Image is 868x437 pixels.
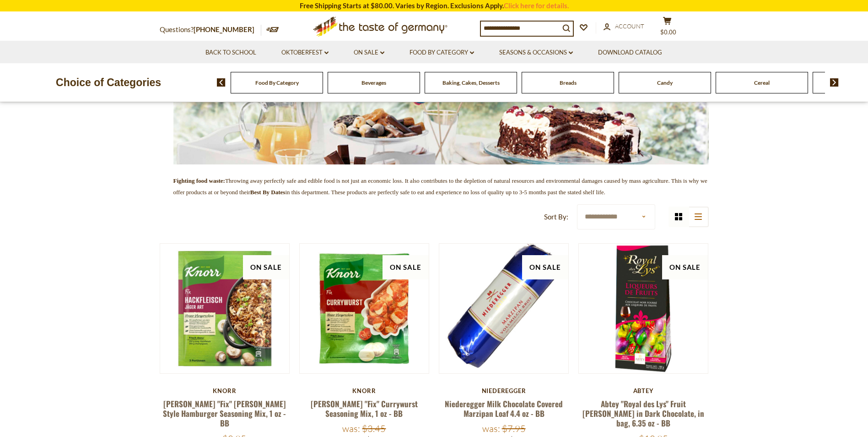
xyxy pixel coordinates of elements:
[544,211,568,223] label: Sort By:
[250,189,286,196] strong: Best By Dates
[163,398,286,429] a: [PERSON_NAME] "Fix" [PERSON_NAME] Style Hamburger Seasoning Mix, 1 oz - BB
[439,387,569,394] div: Niederegger
[582,398,704,429] a: Abtey "Royal des Lys" Fruit [PERSON_NAME] in Dark Chocolate, in bag, 6.35 oz - BB
[160,387,290,394] div: Knorr
[173,177,707,196] span: Throwing away perfectly safe and edible food is not just an economic loss. It also contributes to...
[439,244,569,373] img: Niederegger Milk Chocolate Covered Marzipan Loaf 4.4 oz - BB
[300,244,429,373] img: Knorr "Fix" Currywurst Seasoning Mix, 1 oz - BB
[598,48,662,58] a: Download Catalog
[578,387,709,394] div: Abtey
[173,177,225,184] span: Fighting food waste:
[754,79,770,86] a: Cereal
[830,78,839,87] img: next arrow
[311,398,418,419] a: [PERSON_NAME] "Fix" Currywurst Seasoning Mix, 1 oz - BB
[173,177,707,196] span: in this department. These products are perfectly safe to eat and experience no loss of quality up...
[560,79,577,86] a: Breads
[255,79,299,86] a: Food By Category
[499,48,573,58] a: Seasons & Occasions
[657,79,673,86] a: Candy
[660,28,676,36] span: $0.00
[502,423,526,434] span: $7.95
[445,398,563,419] a: Niederegger Milk Chocolate Covered Marzipan Loaf 4.4 oz - BB
[354,48,384,58] a: On Sale
[504,1,569,10] a: Click here for details.
[361,79,386,86] a: Beverages
[194,25,254,33] a: [PHONE_NUMBER]
[205,48,256,58] a: Back to School
[299,387,430,394] div: Knorr
[160,244,290,373] img: Knorr "Fix" Hunter Style Hamburger Seasoning Mix, 1 oz - BB
[654,16,681,39] button: $0.00
[160,24,261,36] p: Questions?
[217,78,226,87] img: previous arrow
[442,79,500,86] a: Baking, Cakes, Desserts
[281,48,329,58] a: Oktoberfest
[604,22,644,32] a: Account
[342,423,360,434] label: Was:
[362,423,386,434] span: $3.45
[410,48,474,58] a: Food By Category
[482,423,500,434] label: Was:
[615,22,644,30] span: Account
[579,244,708,373] img: Abtey "Royal des Lys" Fruit Brandy in Dark Chocolate, in bag, 6.35 oz - BB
